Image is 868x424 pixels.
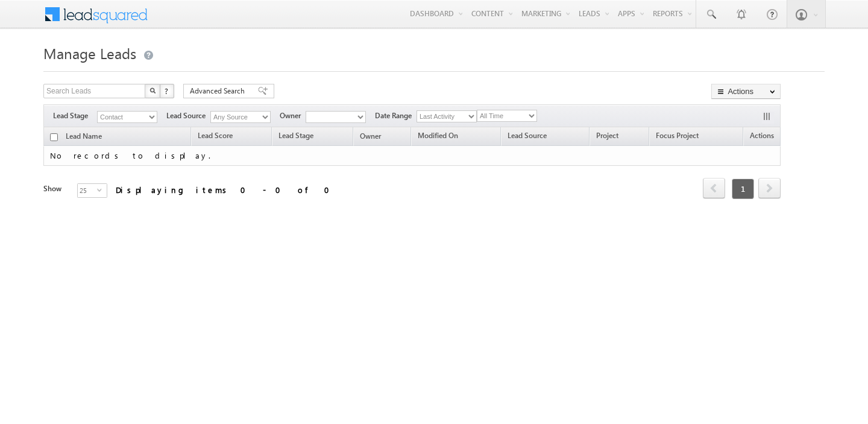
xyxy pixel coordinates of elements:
a: Modified On [412,129,464,145]
a: Lead Name [60,130,108,145]
td: No records to display. [43,146,781,166]
span: 25 [78,184,97,197]
a: Lead Score [192,129,239,145]
span: Date Range [375,110,417,121]
a: prev [703,179,725,198]
span: Advanced Search [190,86,248,97]
span: Lead Stage [53,110,97,121]
span: Owner [360,131,381,141]
span: Project [596,131,618,140]
span: Focus Project [656,131,699,140]
button: ? [160,84,174,98]
span: Lead Score [198,131,233,140]
span: Lead Source [508,131,547,140]
a: next [758,179,781,198]
span: next [758,178,781,198]
div: Displaying items 0 - 0 of 0 [116,183,337,197]
a: Lead Stage [272,129,319,145]
a: Lead Source [502,129,553,145]
span: Modified On [418,131,458,140]
span: Manage Leads [43,43,136,63]
span: Lead Source [166,110,210,121]
span: Owner [280,110,306,121]
input: Check all records [50,133,58,141]
span: Actions [744,129,780,145]
span: 1 [732,179,754,199]
span: prev [703,178,725,198]
img: Search [149,87,156,93]
span: ? [165,86,170,96]
span: select [97,187,107,192]
button: Actions [711,84,781,99]
div: Show [43,183,68,194]
a: Project [590,129,624,145]
a: Focus Project [650,129,705,145]
span: Lead Stage [278,131,313,140]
